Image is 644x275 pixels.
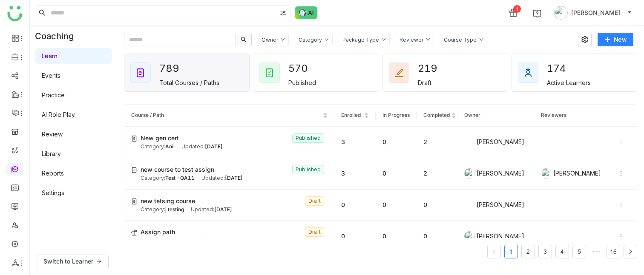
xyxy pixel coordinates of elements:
a: Library [42,150,61,157]
div: 219 [418,60,448,77]
span: Owner [464,112,480,118]
span: [DATE] [202,237,220,244]
div: Owner [262,37,278,43]
a: Events [42,72,60,79]
td: 2 [417,127,457,158]
span: Enrolled [341,112,361,118]
div: [PERSON_NAME] [464,231,527,241]
span: [PERSON_NAME] [571,8,620,17]
li: 4 [555,245,569,258]
li: 16 [607,245,620,258]
img: logo [7,6,23,21]
a: 4 [556,245,569,258]
a: Learn [42,52,57,60]
li: 5 [572,245,586,258]
span: In Progress [382,112,410,118]
img: create-new-course.svg [131,136,137,142]
div: Updated: [181,143,223,151]
td: 0 [376,158,417,190]
img: active_learners.svg [523,68,533,78]
img: draft_courses.svg [394,68,404,78]
td: 0 [334,190,375,221]
div: Draft [418,79,431,86]
span: j testing [165,206,184,213]
div: Reviewer [400,37,423,43]
span: new course to test assign [141,165,214,174]
td: 0 [376,221,417,252]
div: Category: [141,206,184,214]
a: AI Role Play [42,111,75,118]
a: 5 [573,245,586,258]
div: Coaching [30,26,86,46]
img: published_courses.svg [264,68,275,78]
span: Qa [165,237,172,244]
img: search-type.svg [280,10,287,17]
img: help.svg [533,9,541,18]
a: Settings [42,189,64,196]
div: Published [288,79,316,86]
div: Updated: [201,174,243,182]
button: Switch to Learner [37,255,109,268]
a: 16 [607,245,620,258]
td: 2 [417,158,457,190]
li: Next 5 Pages [589,245,603,258]
a: Practice [42,91,65,99]
div: [PERSON_NAME] [464,137,527,147]
span: ••• [589,245,603,258]
div: 174 [547,60,578,77]
img: 684a9aedde261c4b36a3ced9 [464,231,474,241]
img: create-new-course.svg [131,198,137,204]
td: 0 [376,127,417,158]
div: Updated: [191,206,232,214]
span: Switch to Learner [43,257,93,266]
a: 1 [505,245,517,258]
span: Anil [165,143,175,150]
span: New gen cert [141,133,179,143]
span: [DATE] [205,143,223,150]
button: Next Page [624,245,637,258]
div: Category: [141,174,195,182]
div: 1 [513,5,521,13]
span: [DATE] [214,206,232,213]
span: Test -QA11 [165,175,195,181]
div: [PERSON_NAME] [464,168,527,179]
img: create-new-course.svg [131,167,137,173]
td: 3 [334,158,375,190]
span: Assign path [141,227,175,237]
td: 0 [417,221,457,252]
img: 684a9b6bde261c4b36a3d2e3 [464,137,474,147]
span: New [614,35,627,44]
td: 0 [376,190,417,221]
div: 570 [288,60,319,77]
div: Updated: [179,237,220,245]
img: ask-buddy-normal.svg [295,6,318,19]
span: [DATE] [225,175,243,181]
div: Category: [141,237,172,245]
div: Category [299,37,322,43]
a: 2 [522,245,535,258]
div: Category: [141,143,175,151]
img: create-new-path.svg [131,230,137,235]
div: Active Learners [547,79,591,86]
td: 0 [334,221,375,252]
div: Package Type [342,37,379,43]
td: 3 [334,127,375,158]
li: 2 [521,245,535,258]
a: Review [42,130,63,138]
img: avatar [554,6,568,20]
span: Reviewers [541,112,566,118]
button: [PERSON_NAME] [552,6,634,20]
div: 789 [159,60,190,77]
span: Completed [423,112,450,118]
img: 684a9b22de261c4b36a3d00f [541,168,551,179]
nz-tag: Published [292,133,324,143]
div: Total Courses / Paths [159,79,219,86]
a: 3 [539,245,552,258]
nz-tag: Draft [305,227,324,237]
button: New [598,33,633,46]
a: Reports [42,170,64,177]
button: Previous Page [487,245,501,258]
span: Course / Path [131,112,164,118]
